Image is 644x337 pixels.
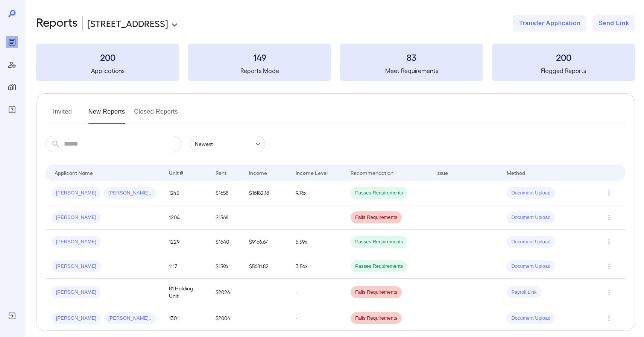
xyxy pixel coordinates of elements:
span: Document Upload [507,214,555,221]
td: $1658 [210,181,243,205]
td: $1568 [210,205,243,230]
td: $1640 [210,230,243,254]
p: [STREET_ADDRESS] [87,17,168,29]
span: Passes Requirements [351,238,407,246]
button: Row Actions [603,236,615,248]
h3: 200 [492,51,635,63]
h5: Reports Made [188,66,331,75]
td: 1204 [163,205,210,230]
td: - [290,279,345,306]
td: 1229 [163,230,210,254]
div: Income [249,168,267,177]
td: $9166.67 [243,230,290,254]
div: Unit # [169,168,183,177]
div: Manage Properties [6,81,18,93]
div: Issue [436,168,448,177]
button: Invited [46,106,79,124]
span: [PERSON_NAME] [52,214,101,221]
div: Recommendation [351,168,393,177]
div: Reports [6,36,18,48]
h5: Flagged Reports [492,66,635,75]
span: [PERSON_NAME] [52,315,101,322]
summary: 200Applications149Reports Made83Meet Requirements200Flagged Reports [36,44,635,81]
h2: Reports [36,15,78,32]
span: Document Upload [507,238,555,246]
span: Passes Requirements [351,190,407,197]
button: Send Link [592,15,635,32]
div: Newest [190,136,265,152]
div: Rent [216,168,228,177]
span: [PERSON_NAME] [52,289,101,296]
h3: 200 [36,51,179,63]
td: B1 Holding Unit [163,279,210,306]
span: Fails Requirements [351,214,402,221]
td: $2026 [210,279,243,306]
h3: 83 [340,51,483,63]
td: 1117 [163,254,210,279]
td: 1301 [163,306,210,331]
button: New Reports [88,106,125,124]
button: Row Actions [603,187,615,199]
span: Passes Requirements [351,263,407,270]
span: [PERSON_NAME].. [104,315,156,322]
button: Closed Reports [134,106,178,124]
button: Transfer Application [513,15,586,32]
span: [PERSON_NAME] [52,238,101,246]
div: FAQ [6,104,18,116]
td: $1594 [210,254,243,279]
button: Row Actions [603,312,615,324]
button: Row Actions [603,211,615,223]
span: [PERSON_NAME] [52,190,101,197]
span: Document Upload [507,190,555,197]
h5: Meet Requirements [340,66,483,75]
span: Fails Requirements [351,289,402,296]
td: - [290,205,345,230]
td: 1245 [163,181,210,205]
div: Manage Users [6,59,18,71]
span: [PERSON_NAME] [52,263,101,270]
span: Fails Requirements [351,315,402,322]
div: Method [507,168,525,177]
div: Income Level [296,168,328,177]
div: Applicant Name [55,168,93,177]
td: $2004 [210,306,243,331]
div: Log Out [6,310,18,322]
td: $16182.18 [243,181,290,205]
td: 9.76x [290,181,345,205]
td: 5.59x [290,230,345,254]
button: Row Actions [603,286,615,298]
span: Document Upload [507,263,555,270]
span: Payroll Link [507,289,541,296]
h5: Applications [36,66,179,75]
td: - [290,306,345,331]
span: [PERSON_NAME].. [104,190,156,197]
span: Document Upload [507,315,555,322]
h3: 149 [188,51,331,63]
button: Row Actions [603,260,615,272]
td: $5681.82 [243,254,290,279]
td: 3.56x [290,254,345,279]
